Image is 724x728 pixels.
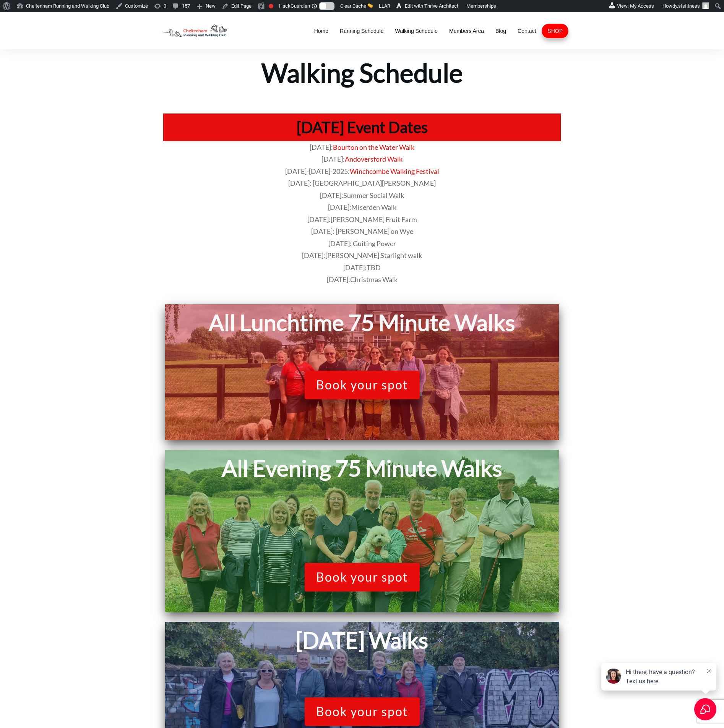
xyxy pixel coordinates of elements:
span: TBD [367,263,381,272]
img: 🧽 [368,3,373,8]
a: Book your spot [305,697,420,726]
span: Miserden Walk [351,203,396,211]
a: Andoversford Walk [345,155,403,163]
span: Book your spot [316,378,408,392]
span: Clear Cache [340,3,366,9]
span: [DATE]: [328,203,396,211]
span: Book your spot [316,570,408,584]
a: Blog [495,26,506,36]
a: Contact [518,26,536,36]
span: [DATE]: [302,251,422,259]
h1: Walking Schedule [156,50,568,89]
a: Bourton on the Water Walk [333,143,414,151]
span: Summer Social Walk [343,191,404,199]
img: Decathlon [156,20,232,42]
span: [DATE]: [GEOGRAPHIC_DATA][PERSON_NAME] [288,179,436,187]
h1: All Lunchtime 75 Minute Walks [169,308,555,337]
span: [DATE]: [327,275,398,284]
a: SHOP [547,26,563,36]
a: Home [314,26,328,36]
span: [DATE]-[DATE]-2025: [285,167,350,175]
a: Walking Schedule [395,26,438,36]
h1: All Evening 75 Minute Walks [169,454,555,483]
span: [DATE]: Guiting Power [328,239,396,248]
h1: [DATE] Walks [169,626,555,654]
span: [DATE]: [PERSON_NAME] on Wye [311,227,413,235]
a: Book your spot [305,371,420,399]
span: [DATE]: [307,215,417,224]
a: Winchcombe Walking Festival [350,167,439,175]
span: [DATE]: [343,263,381,272]
a: Members Area [449,26,484,36]
div: Focus keyphrase not set [269,4,273,8]
span: Book your spot [316,704,408,719]
span: Christmas Walk [350,275,398,284]
a: Book your spot [305,563,420,591]
span: [DATE]: [320,191,404,199]
a: Running Schedule [340,26,383,36]
span: [DATE]: [321,155,345,163]
span: [PERSON_NAME] Fruit Farm [331,215,417,224]
span: stsfitness [678,3,700,9]
span: [DATE]: [310,143,333,151]
h1: [DATE] Event Dates [167,117,557,137]
span: [PERSON_NAME] Starlight walk [325,251,422,259]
